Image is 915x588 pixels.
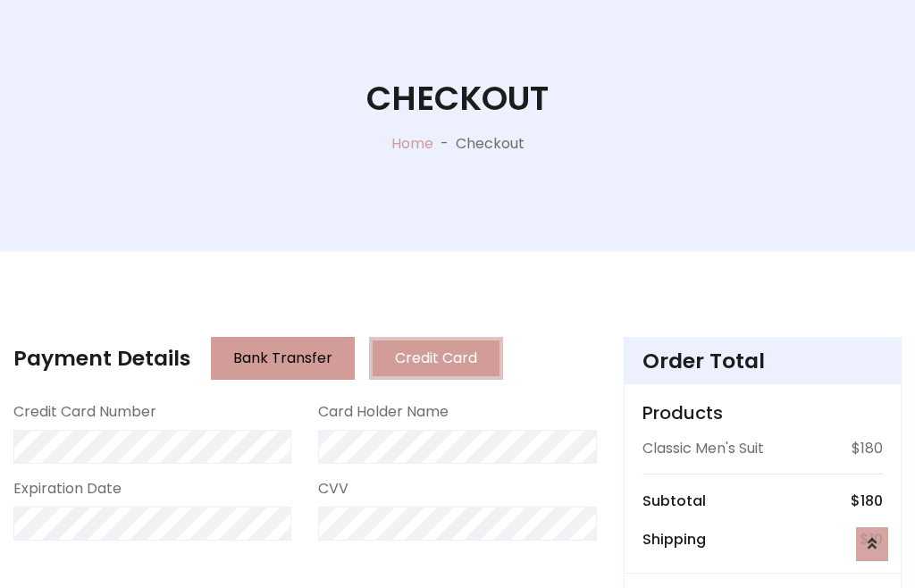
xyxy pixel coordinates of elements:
button: Bank Transfer [211,337,355,380]
h6: $ [851,492,883,509]
h6: Shipping [642,531,706,548]
label: CVV [318,478,348,500]
h4: Payment Details [13,346,190,371]
button: Credit Card [369,337,503,380]
h6: Subtotal [642,492,706,509]
h1: Checkout [366,79,549,119]
p: - [433,133,456,155]
h5: Products [642,402,883,424]
p: Checkout [456,133,525,155]
label: Expiration Date [13,478,122,500]
h4: Order Total [642,349,883,374]
p: $180 [852,438,883,459]
a: Home [391,133,433,154]
label: Card Holder Name [318,401,449,423]
label: Credit Card Number [13,401,156,423]
span: 180 [860,491,883,511]
p: Classic Men's Suit [642,438,764,459]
